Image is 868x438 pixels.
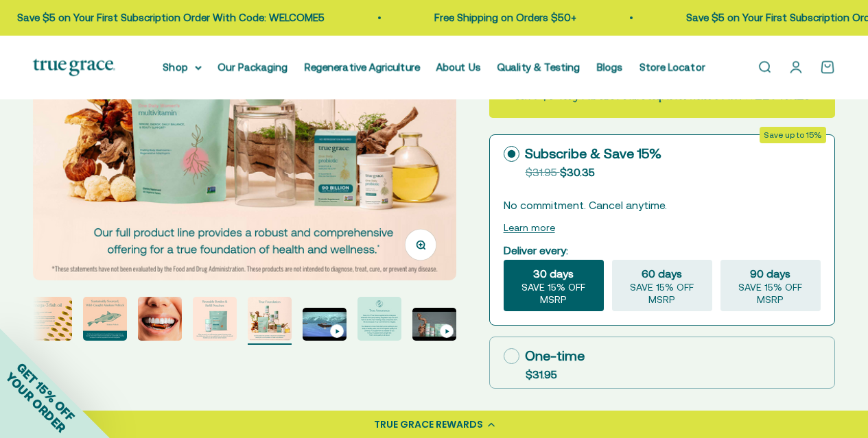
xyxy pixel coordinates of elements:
[83,297,127,345] button: Go to item 6
[597,61,623,73] a: Blogs
[357,297,401,341] img: Every lot of True Grace supplements undergoes extensive third-party testing. Regulation says we d...
[412,308,456,345] button: Go to item 12
[193,297,237,341] img: When you opt for our refill pouches instead of buying a whole new bottle every time you buy suppl...
[163,59,202,75] summary: Shop
[305,61,420,73] a: Regenerative Agriculture
[357,297,401,345] button: Go to item 11
[433,12,575,23] a: Free Shipping on Orders $50+
[3,369,69,435] span: YOUR ORDER
[14,360,78,424] span: GET 15% OFF
[28,297,72,345] button: Go to item 5
[640,61,705,73] a: Store Locator
[374,417,483,432] div: TRUE GRACE REWARDS
[138,297,182,341] img: Alaskan Pollock live a short life and do not bio-accumulate heavy metals and toxins the way older...
[16,10,323,26] p: Save $5 on Your First Subscription Order With Code: WELCOME5
[138,297,182,345] button: Go to item 7
[193,297,237,345] button: Go to item 8
[248,297,292,345] button: Go to item 9
[218,61,288,73] a: Our Packaging
[303,308,347,345] button: Go to item 10
[497,61,580,73] a: Quality & Testing
[248,297,292,341] img: Our full product line provides a robust and comprehensive offering for a true foundation of healt...
[28,297,72,341] img: - Sustainably sourced, wild-caught Alaskan fish - Provides 1400 mg of the essential fatty Acids E...
[436,61,481,73] a: About Us
[83,297,127,341] img: Our fish oil is traceable back to the specific fishery it came form, so you can check that it mee...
